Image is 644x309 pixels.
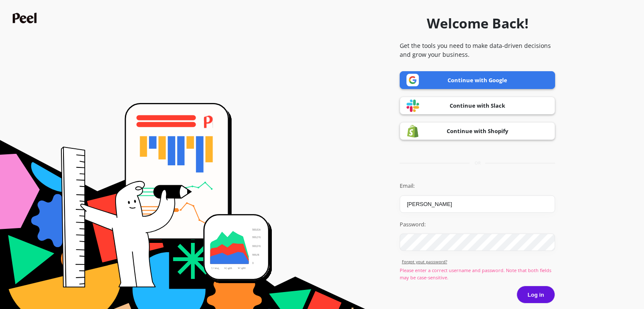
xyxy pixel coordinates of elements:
a: Forgot yout password? [402,259,555,265]
a: Continue with Slack [400,97,555,114]
a: Continue with Shopify [400,122,555,140]
img: Slack logo [406,99,419,112]
h1: Welcome Back! [427,13,528,33]
label: Password: [400,220,555,229]
img: Shopify logo [406,125,419,138]
p: Please enter a correct username and password. Note that both fields may be case-sensitive. [400,267,555,281]
button: Log in [517,286,555,303]
a: Continue with Google [400,71,555,89]
img: Google logo [406,74,419,86]
p: Get the tools you need to make data-driven decisions and grow your business. [400,41,555,59]
input: you@example.com [400,195,555,213]
img: Peel [13,13,39,23]
div: or [400,160,555,166]
label: Email: [400,182,555,190]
